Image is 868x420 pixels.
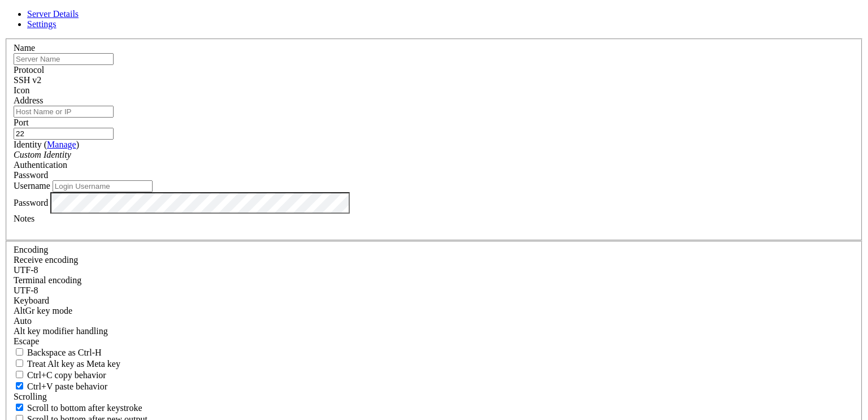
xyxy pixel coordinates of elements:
span: Backspace as Ctrl-H [27,348,102,357]
span: Password [14,170,48,180]
label: Scrolling [14,392,47,401]
span: Scroll to bottom after keystroke [27,403,142,413]
label: Ctrl+V pastes if true, sends ^V to host if false. Ctrl+Shift+V sends ^V to host if true, pastes i... [14,382,107,391]
span: Treat Alt key as Meta key [27,359,120,369]
input: Login Username [53,180,153,192]
span: UTF-8 [14,265,38,275]
span: Auto [14,316,32,326]
label: Port [14,118,29,127]
input: Host Name or IP [14,106,114,118]
div: Escape [14,336,854,347]
span: Ctrl+C copy behavior [27,370,106,380]
input: Scroll to bottom after keystroke [16,404,23,411]
div: Password [14,170,854,180]
label: Whether the Alt key acts as a Meta key or as a distinct Alt key. [14,359,120,369]
label: Set the expected encoding for data received from the host. If the encodings do not match, visual ... [14,255,78,265]
label: Icon [14,85,29,95]
label: Username [14,181,50,190]
a: Settings [27,19,57,29]
input: Server Name [14,53,114,65]
i: Custom Identity [14,150,71,159]
span: UTF-8 [14,285,38,295]
label: If true, the backspace should send BS ('\x08', aka ^H). Otherwise the backspace key should send '... [14,348,102,357]
span: SSH v2 [14,75,41,85]
label: Keyboard [14,296,49,305]
div: Auto [14,316,854,326]
input: Port Number [14,128,114,140]
a: Manage [47,140,76,149]
div: Custom Identity [14,150,854,160]
label: Encoding [14,245,48,254]
label: Notes [14,214,34,223]
label: The default terminal encoding. ISO-2022 enables character map translations (like graphics maps). ... [14,275,81,285]
div: UTF-8 [14,265,854,275]
div: SSH v2 [14,75,854,85]
label: Name [14,43,35,53]
label: Password [14,197,48,207]
label: Identity [14,140,79,149]
input: Treat Alt key as Meta key [16,360,23,367]
label: Whether to scroll to the bottom on any keystroke. [14,403,142,413]
input: Backspace as Ctrl-H [16,348,23,356]
label: Ctrl-C copies if true, send ^C to host if false. Ctrl-Shift-C sends ^C to host if true, copies if... [14,370,106,380]
span: Ctrl+V paste behavior [27,382,107,391]
span: ( ) [44,140,79,149]
div: UTF-8 [14,285,854,296]
label: Authentication [14,160,67,170]
input: Ctrl+C copy behavior [16,371,23,378]
label: Set the expected encoding for data received from the host. If the encodings do not match, visual ... [14,306,72,315]
input: Ctrl+V paste behavior [16,382,23,389]
label: Protocol [14,65,44,75]
label: Controls how the Alt key is handled. Escape: Send an ESC prefix. 8-Bit: Add 128 to the typed char... [14,326,108,336]
a: Server Details [27,9,79,19]
span: Escape [14,336,39,346]
label: Address [14,96,43,105]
